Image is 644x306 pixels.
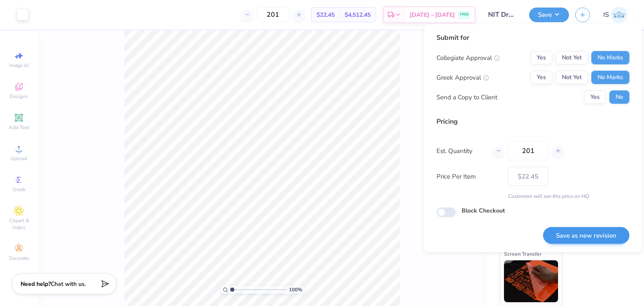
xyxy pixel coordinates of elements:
[460,12,469,18] span: FREE
[436,192,629,200] div: Customers will see this price on HQ.
[508,141,548,161] input: – –
[9,124,29,131] span: Add Text
[436,53,500,62] div: Collegiate Approval
[482,6,523,23] input: Untitled Design
[462,206,505,215] label: Block Checkout
[436,73,489,82] div: Greek Approval
[436,146,486,156] label: Est. Quantity
[436,33,629,43] div: Submit for
[504,249,542,258] span: Screen Transfer
[317,10,335,19] span: $22.45
[611,7,627,23] img: Ishita Singh
[436,117,629,127] div: Pricing
[13,186,26,193] span: Greek
[436,171,501,181] label: Price Per Item
[530,71,552,84] button: Yes
[603,7,627,23] a: IS
[603,10,609,20] span: IS
[410,10,455,19] span: [DATE] - [DATE]
[609,91,629,104] button: No
[591,71,629,84] button: No Marks
[9,62,29,69] span: Image AI
[4,217,34,231] span: Clipart & logos
[504,260,558,302] img: Screen Transfer
[345,10,371,19] span: $4,512.45
[530,51,552,65] button: Yes
[289,286,302,293] span: 100 %
[529,8,569,22] button: Save
[436,92,497,102] div: Send a Copy to Client
[591,51,629,65] button: No Marks
[556,51,588,65] button: Not Yet
[10,93,28,100] span: Designs
[9,255,29,262] span: Decorate
[257,7,289,22] input: – –
[556,71,588,84] button: Not Yet
[584,91,606,104] button: Yes
[51,280,86,288] span: Chat with us.
[543,227,629,244] button: Save as new revision
[21,280,51,288] strong: Need help?
[10,155,27,162] span: Upload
